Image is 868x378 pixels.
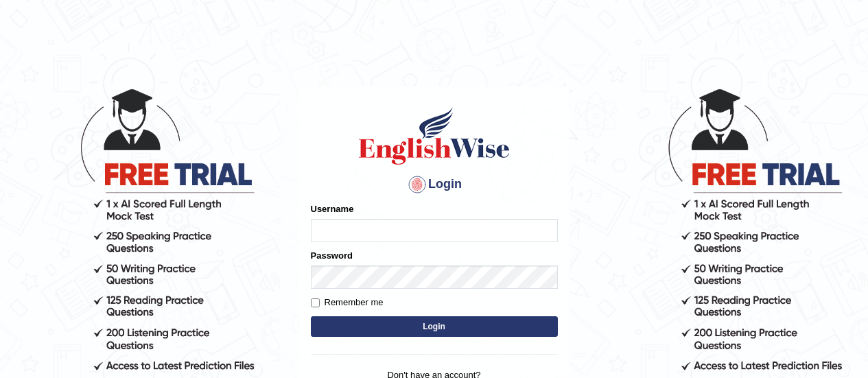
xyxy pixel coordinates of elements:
[311,249,353,262] label: Password
[311,202,354,215] label: Username
[311,296,384,309] label: Remember me
[311,298,320,307] input: Remember me
[356,105,513,167] img: Logo of English Wise sign in for intelligent practice with AI
[311,174,558,196] h4: Login
[311,316,558,337] button: Login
